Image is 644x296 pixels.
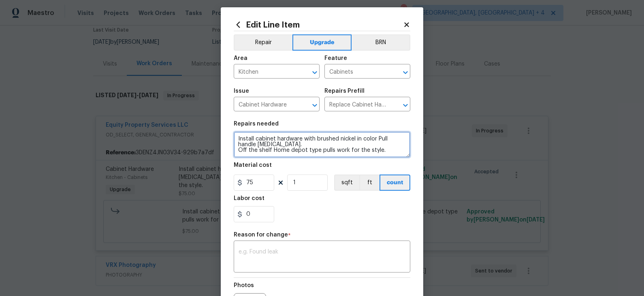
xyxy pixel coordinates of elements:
h5: Labor cost [234,196,264,201]
button: sqft [334,175,359,191]
h5: Repairs needed [234,121,279,127]
button: Upgrade [292,34,352,51]
button: Open [309,67,320,78]
h5: Repairs Prefill [324,88,365,94]
button: Open [400,67,411,78]
textarea: Install cabinet hardware with brushed nickel in color Pull handle [MEDICAL_DATA]. Off the shelf H... [234,132,410,158]
button: count [380,175,410,191]
h5: Area [234,55,247,61]
button: BRN [352,34,410,51]
button: Open [309,100,320,111]
button: Open [400,100,411,111]
h5: Reason for change [234,232,288,238]
button: Repair [234,34,292,51]
h5: Feature [324,55,347,61]
button: ft [359,175,380,191]
h5: Photos [234,283,254,288]
h2: Edit Line Item [234,20,403,29]
h5: Material cost [234,162,272,168]
h5: Issue [234,88,249,94]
